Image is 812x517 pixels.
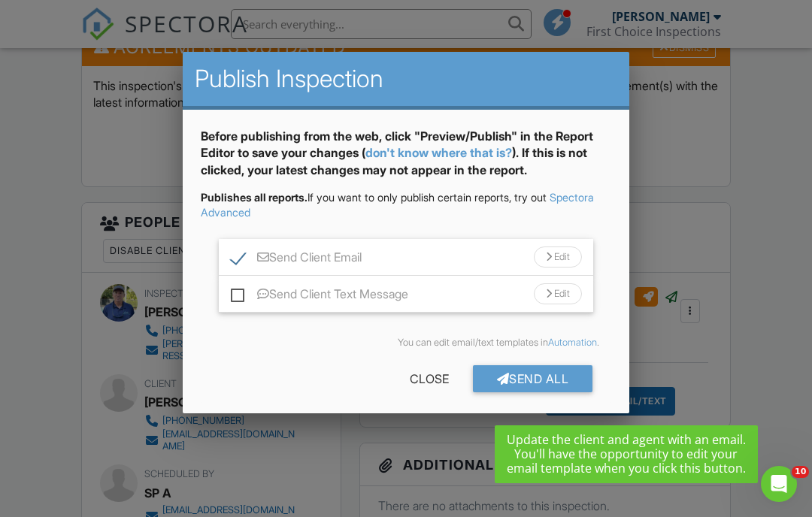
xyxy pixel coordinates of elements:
h2: Publish Inspection [195,64,617,94]
label: Send Client Text Message [231,287,408,306]
div: Send All [473,365,593,392]
div: You can edit email/text templates in . [213,337,599,349]
span: 10 [792,466,809,478]
div: Close [386,365,473,392]
a: Automation [548,337,597,348]
div: Edit [534,283,582,304]
iframe: Intercom live chat [761,466,797,502]
label: Send Client Email [231,250,362,269]
span: If you want to only publish certain reports, try out [201,191,547,204]
strong: Publishes all reports. [201,191,308,204]
div: Before publishing from the web, click "Preview/Publish" in the Report Editor to save your changes... [201,128,611,190]
div: Edit [534,246,582,268]
a: don't know where that is? [365,145,512,160]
